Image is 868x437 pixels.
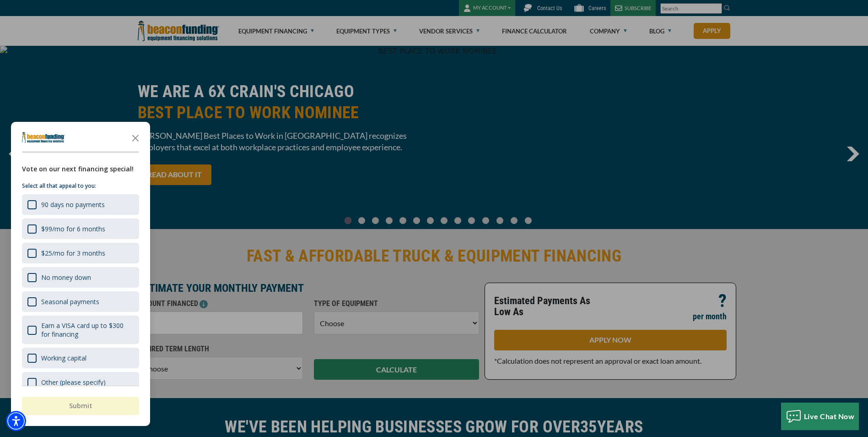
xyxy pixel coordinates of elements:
div: Other (please specify) [41,378,106,387]
div: 90 days no payments [22,194,139,215]
div: $25/mo for 3 months [22,243,139,263]
div: No money down [22,267,139,288]
div: Other (please specify) [22,372,139,393]
div: Seasonal payments [22,291,139,312]
img: Company logo [22,132,65,143]
div: No money down [41,273,91,282]
div: 90 days no payments [41,200,105,209]
div: Earn a VISA card up to $300 for financing [22,316,139,344]
div: Vote on our next financing special! [22,164,139,174]
div: Working capital [41,354,86,362]
button: Close the survey [126,128,145,147]
span: Live Chat Now [804,412,855,421]
button: Live Chat Now [781,403,859,430]
div: $25/mo for 3 months [41,249,105,257]
div: $99/mo for 6 months [41,224,105,233]
button: Submit [22,397,139,415]
div: Seasonal payments [41,297,99,306]
div: Earn a VISA card up to $300 for financing [41,321,134,339]
div: Accessibility Menu [6,411,26,431]
div: $99/mo for 6 months [22,218,139,239]
div: Survey [11,122,150,426]
p: Select all that appeal to you: [22,181,139,191]
div: Working capital [22,348,139,368]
